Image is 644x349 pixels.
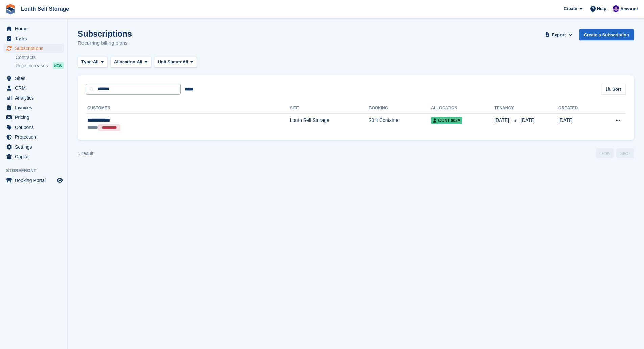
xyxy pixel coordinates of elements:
span: Export [552,31,566,38]
span: Protection [15,132,55,142]
span: Analytics [15,93,55,103]
th: Customer [86,103,290,114]
span: Home [15,24,55,34]
th: Created [558,103,597,114]
span: Sort [612,86,621,93]
img: Matthew Frith [613,5,619,12]
a: Price increases NEW [16,62,64,69]
span: All [137,59,142,65]
a: Create a Subscription [579,29,634,40]
a: menu [3,142,64,152]
div: NEW [53,62,64,69]
span: Tasks [15,34,55,43]
td: Louth Self Storage [290,113,369,135]
a: menu [3,24,64,34]
a: menu [3,93,64,103]
a: menu [3,73,64,83]
button: Allocation: All [110,57,151,68]
img: stora-icon-8386f47178a22dfd0bd8f6a31ec36ba5ce8667c1dd55bd0f319d3a0aa187defe.svg [5,4,16,14]
span: Booking Portal [15,176,55,185]
span: Cont 002A [431,117,462,124]
a: menu [3,152,64,161]
a: Preview store [56,176,64,184]
span: Subscriptions [15,44,55,53]
span: Create [564,5,577,12]
button: Unit Status: All [154,57,197,68]
span: [DATE] [521,117,535,123]
th: Booking [369,103,431,114]
span: Storefront [6,167,67,174]
a: menu [3,83,64,93]
span: Type: [81,59,93,65]
nav: Page [595,148,635,158]
button: Export [544,29,574,40]
span: Account [620,6,638,13]
span: Settings [15,142,55,152]
span: Allocation: [114,59,137,65]
div: 1 result [78,150,93,157]
span: Capital [15,152,55,161]
a: menu [3,132,64,142]
span: CRM [15,83,55,93]
span: Invoices [15,103,55,112]
span: Coupons [15,123,55,132]
h1: Subscriptions [78,29,132,38]
a: Contracts [16,54,64,61]
span: All [93,59,99,65]
a: Next [616,148,634,158]
td: [DATE] [558,113,597,135]
a: menu [3,34,64,43]
span: Help [597,5,606,12]
a: menu [3,123,64,132]
th: Allocation [431,103,494,114]
span: [DATE] [494,117,510,124]
button: Type: All [78,57,108,68]
a: Louth Self Storage [18,3,72,15]
span: Price increases [16,63,48,69]
p: Recurring billing plans [78,39,132,47]
a: menu [3,176,64,185]
a: Previous [596,148,614,158]
a: menu [3,103,64,112]
td: 20 ft Container [369,113,431,135]
th: Site [290,103,369,114]
a: menu [3,44,64,53]
span: Sites [15,73,55,83]
span: All [183,59,188,65]
span: Unit Status: [158,59,183,65]
a: menu [3,113,64,122]
span: Pricing [15,113,55,122]
th: Tenancy [494,103,518,114]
